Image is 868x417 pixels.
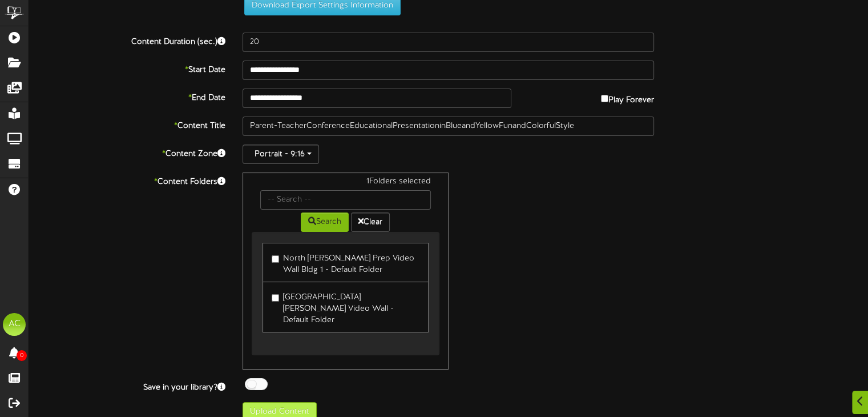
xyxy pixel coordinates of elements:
label: Save in your library? [20,378,234,394]
input: Title of this Content [243,117,654,136]
label: Content Title [20,117,234,132]
label: North [PERSON_NAME] Prep Video Wall Bldg 1 - Default Folder [272,249,419,276]
label: Content Duration (sec.) [20,33,234,48]
button: Search [301,212,349,232]
input: Play Forever [601,95,608,102]
div: 1 Folders selected [252,176,439,190]
label: Play Forever [601,89,654,106]
div: AC [3,313,26,336]
span: 0 [17,350,27,361]
input: -- Search -- [260,190,430,210]
button: Clear [351,212,390,232]
label: Content Folders [20,173,234,188]
button: Portrait - 9:16 [243,145,319,164]
a: Download Export Settings Information [239,1,401,10]
label: [GEOGRAPHIC_DATA][PERSON_NAME] Video Wall - Default Folder [272,288,419,326]
label: Start Date [20,61,234,76]
label: End Date [20,89,234,104]
label: Content Zone [20,145,234,160]
input: North [PERSON_NAME] Prep Video Wall Bldg 1 - Default Folder [272,255,279,263]
input: [GEOGRAPHIC_DATA][PERSON_NAME] Video Wall - Default Folder [272,294,279,302]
